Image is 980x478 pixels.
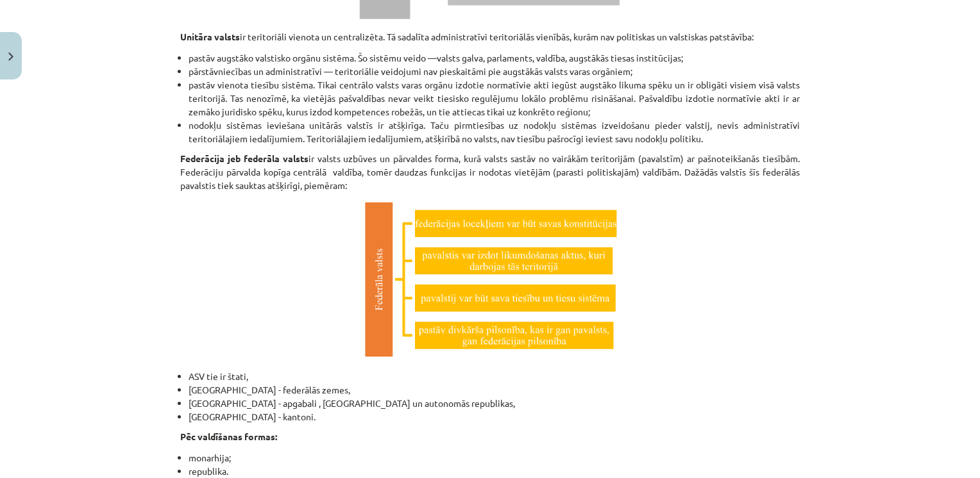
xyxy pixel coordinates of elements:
p: ir teritoriāli vienota un centralizēta. Tā sadalīta administratīvi teritoriālās vienībās, kurām n... [180,30,800,44]
li: [GEOGRAPHIC_DATA] - kantoni. [189,410,800,424]
b: Pēc valdīšanas formas: [180,431,277,442]
b: Unitāra valsts [180,31,240,42]
li: [GEOGRAPHIC_DATA] - federālās zemes, [189,383,800,397]
li: pārstāvniecības un administratīvi — teritoriālie veidojumi nav pieskaitāmi pie augstākās valsts v... [189,65,800,78]
img: icon-close-lesson-0947bae3869378f0d4975bcd49f059093ad1ed9edebbc8119c70593378902aed.svg [8,53,13,61]
p: ir valsts uzbūves un pārvaldes forma, kurā valsts sastāv no vairākām teritorijām (pavalstīm) ar p... [180,152,800,192]
li: republika. [189,465,800,478]
b: Federācija jeb federāla valsts [180,152,308,164]
li: [GEOGRAPHIC_DATA] - apgabali , [GEOGRAPHIC_DATA] un autonomās republikas, [189,397,800,410]
li: pastāv augstāko valstisko orgānu sistēma. Šo sistēmu veido —valsts galva, parlaments, valdība, au... [189,51,800,65]
li: pastāv vienota tiesību sistēma. Tikai centrālo valsts varas orgānu izdotie normatīvie akti iegūst... [189,78,800,119]
li: nodokļu sistēmas ieviešana unitārās valstīs ir atšķirīga. Taču pirmtiesības uz nodokļu sistēmas i... [189,119,800,145]
li: ASV tie ir štati, [189,370,800,383]
li: monarhija; [189,451,800,465]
